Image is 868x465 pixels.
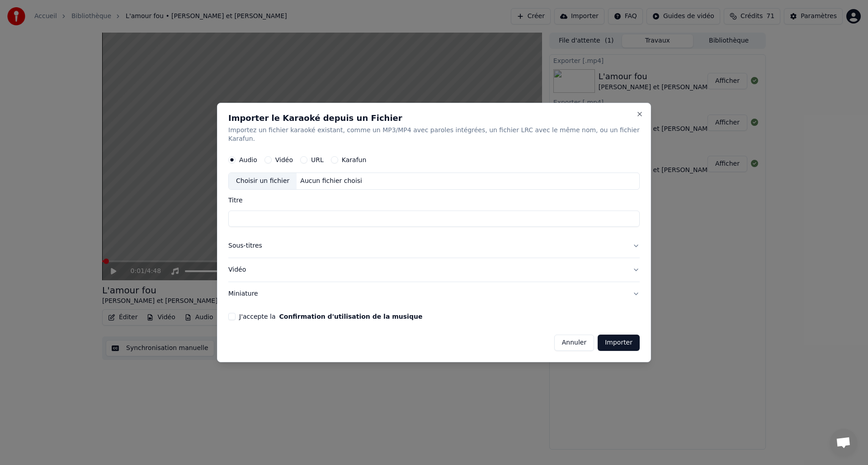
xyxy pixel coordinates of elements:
h2: Importer le Karaoké depuis un Fichier [228,114,640,122]
div: Choisir un fichier [229,173,297,190]
button: Sous-titres [228,235,640,258]
label: Audio [239,157,257,163]
label: J'accepte la [239,313,422,320]
button: Importer [598,335,640,351]
p: Importez un fichier karaoké existant, comme un MP3/MP4 avec paroles intégrées, un fichier LRC ave... [228,126,640,144]
button: Annuler [554,335,594,351]
button: Vidéo [228,258,640,282]
label: Karafun [342,157,367,163]
div: Aucun fichier choisi [297,177,366,186]
button: Miniature [228,282,640,306]
button: J'accepte la [279,313,422,320]
label: Vidéo [275,157,293,163]
label: Titre [228,197,640,204]
label: URL [311,157,324,163]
